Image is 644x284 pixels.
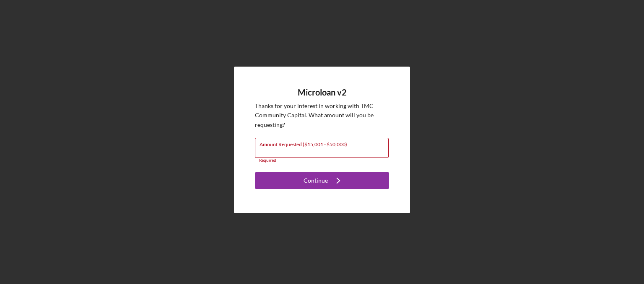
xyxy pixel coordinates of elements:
div: Continue [304,172,328,189]
h4: Microloan v2 [255,88,389,97]
p: Thanks for your interest in working with TMC Community Capital . What amount will you be requesting? [255,101,389,129]
label: Amount Requested ($15,001 - $50,000) [260,138,389,147]
div: Required [255,158,389,163]
button: Continue [255,172,389,189]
